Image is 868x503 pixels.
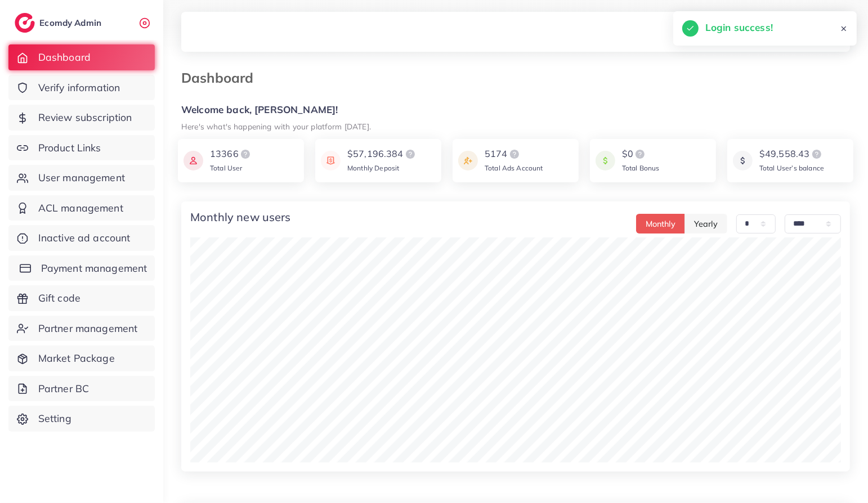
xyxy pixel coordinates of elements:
[508,147,521,161] img: logo
[38,80,120,95] span: Verify information
[8,225,155,251] a: Inactive ad account
[633,147,647,161] img: logo
[733,147,753,174] img: icon payment
[622,147,660,161] div: $0
[8,135,155,161] a: Product Links
[39,17,104,28] h2: Ecomdy Admin
[485,147,543,161] div: 5174
[684,214,727,233] button: Yearly
[239,147,252,161] img: logo
[404,147,417,161] img: logo
[347,147,417,161] div: $57,196.384
[8,255,155,281] a: Payment management
[810,147,824,161] img: logo
[8,105,155,131] a: Review subscription
[759,147,824,161] div: $49,558.43
[190,210,291,224] h4: Monthly new users
[181,70,262,86] h3: Dashboard
[596,147,615,174] img: icon payment
[38,110,132,125] span: Review subscription
[38,291,80,306] span: Gift code
[8,316,155,342] a: Partner management
[38,411,71,426] span: Setting
[8,406,155,432] a: Setting
[38,201,123,215] span: ACL management
[181,122,371,131] small: Here's what's happening with your platform [DATE].
[8,75,155,101] a: Verify information
[15,13,104,33] a: logoEcomdy Admin
[181,104,850,116] h5: Welcome back, [PERSON_NAME]!
[347,164,399,172] span: Monthly Deposit
[8,285,155,311] a: Gift code
[38,50,91,65] span: Dashboard
[38,170,125,185] span: User management
[38,321,138,336] span: Partner management
[759,164,824,172] span: Total User’s balance
[705,20,773,35] h5: Login success!
[8,165,155,191] a: User management
[8,376,155,402] a: Partner BC
[458,147,478,174] img: icon payment
[38,381,90,396] span: Partner BC
[321,147,341,174] img: icon payment
[210,147,252,161] div: 13366
[38,141,101,155] span: Product Links
[622,164,660,172] span: Total Bonus
[8,195,155,221] a: ACL management
[8,345,155,371] a: Market Package
[38,231,131,245] span: Inactive ad account
[485,164,543,172] span: Total Ads Account
[184,147,203,174] img: icon payment
[210,164,243,172] span: Total User
[38,351,115,366] span: Market Package
[41,261,147,276] span: Payment management
[15,13,35,33] img: logo
[8,44,155,70] a: Dashboard
[636,214,685,233] button: Monthly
